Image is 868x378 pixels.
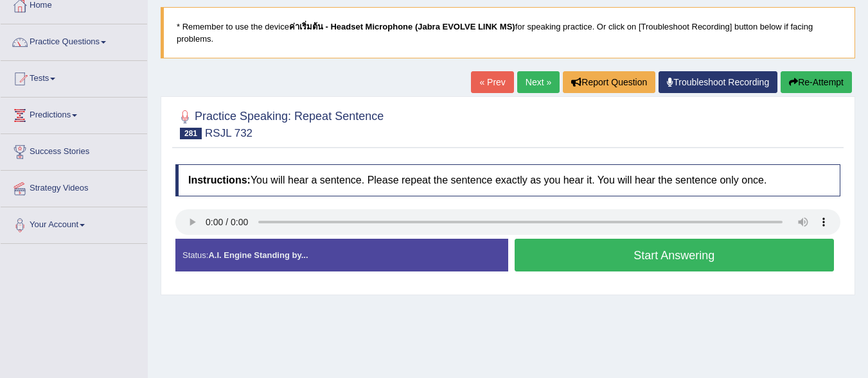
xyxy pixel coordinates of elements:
a: « Prev [471,71,513,93]
a: Your Account [1,207,147,239]
h2: Practice Speaking: Repeat Sentence [175,107,384,139]
a: Next » [517,71,560,93]
button: Re-Attempt [781,71,852,93]
span: 281 [180,128,202,139]
b: Instructions: [188,175,251,185]
a: Strategy Videos [1,171,147,203]
button: Report Question [563,71,655,93]
button: Start Answering [515,239,835,271]
a: Success Stories [1,134,147,166]
h4: You will hear a sentence. Please repeat the sentence exactly as you hear it. You will hear the se... [175,164,840,196]
small: RSJL 732 [205,127,252,139]
b: ค่าเริ่มต้น - Headset Microphone (Jabra EVOLVE LINK MS) [289,22,515,31]
blockquote: * Remember to use the device for speaking practice. Or click on [Troubleshoot Recording] button b... [161,7,855,58]
a: Predictions [1,98,147,130]
a: Tests [1,61,147,93]
a: Troubleshoot Recording [659,71,777,93]
div: Status: [175,239,508,271]
a: Practice Questions [1,24,147,56]
strong: A.I. Engine Standing by... [208,250,308,260]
